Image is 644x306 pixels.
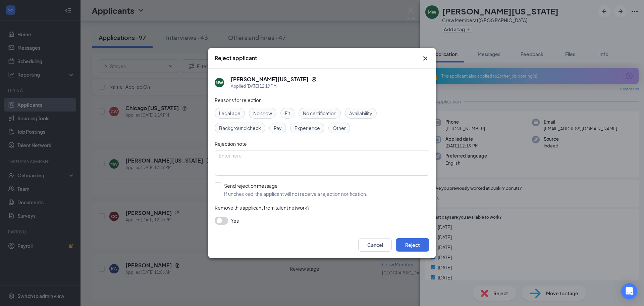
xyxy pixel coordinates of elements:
[294,124,320,132] span: Experience
[215,205,310,211] span: Remove this applicant from talent network?
[349,110,372,117] span: Availability
[421,54,429,62] button: Close
[421,54,429,62] svg: Cross
[333,124,346,132] span: Other
[231,217,239,225] span: Yes
[621,283,637,299] div: Open Intercom Messenger
[216,80,223,86] div: MW
[303,110,336,117] span: No certification
[285,110,290,117] span: Fit
[219,110,240,117] span: Legal age
[215,141,247,147] span: Rejection note
[396,238,429,252] button: Reject
[231,83,317,90] div: Applied [DATE] 12:19 PM
[358,238,392,252] button: Cancel
[253,110,272,117] span: No show
[231,76,309,83] h5: [PERSON_NAME][US_STATE]
[219,124,261,132] span: Background check
[215,54,257,62] h3: Reject applicant
[274,124,282,132] span: Pay
[311,77,317,82] svg: Reapply
[215,97,262,103] span: Reasons for rejection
